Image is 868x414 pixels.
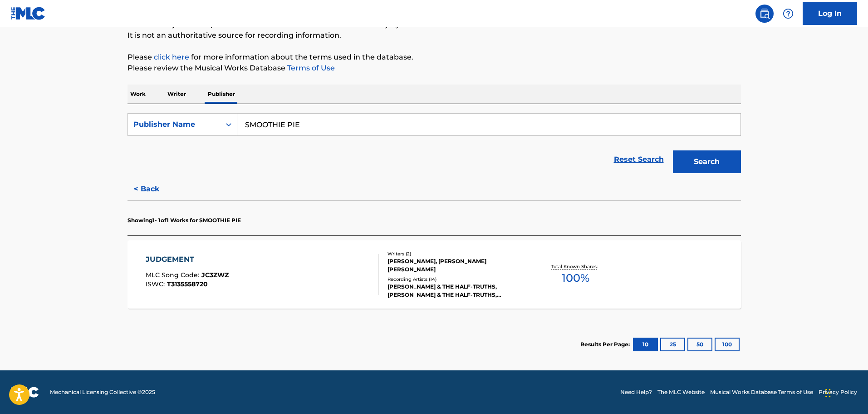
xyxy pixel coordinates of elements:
a: Privacy Policy [819,388,857,396]
a: The MLC Website [657,388,705,396]
button: 25 [660,338,685,351]
img: MLC Logo [11,7,46,20]
span: Mechanical Licensing Collective © 2025 [50,388,155,396]
span: T3135558720 [167,280,208,288]
p: Work [128,85,148,104]
div: Publisher Name [133,119,215,130]
img: logo [11,387,39,398]
span: ISWC : [146,280,167,288]
a: Reset Search [609,150,668,170]
iframe: Chat Widget [823,370,868,414]
p: Showing 1 - 1 of 1 Works for SMOOTHIE PIE [128,216,241,224]
p: Please review the Musical Works Database [128,63,741,74]
div: Drag [825,379,831,407]
button: 100 [715,338,740,351]
a: Musical Works Database Terms of Use [710,388,813,396]
button: < Back [128,178,182,200]
div: Writers ( 2 ) [387,250,525,257]
span: JC3ZWZ [201,271,229,279]
p: Publisher [205,85,238,104]
p: Please for more information about the terms used in the database. [128,52,741,63]
div: Help [779,5,797,23]
button: Search [673,150,741,173]
a: Terms of Use [285,64,335,72]
form: Search Form [128,113,741,178]
a: JUDGEMENTMLC Song Code:JC3ZWZISWC:T3135558720Writers (2)[PERSON_NAME], [PERSON_NAME] [PERSON_NAME... [128,240,741,309]
span: MLC Song Code : [146,271,201,279]
img: help [783,8,794,19]
button: 10 [633,338,658,351]
p: Writer [165,85,189,104]
p: It is not an authoritative source for recording information. [128,30,741,41]
div: [PERSON_NAME], [PERSON_NAME] [PERSON_NAME] [387,257,525,274]
a: Log In [803,2,857,25]
a: click here [154,53,189,61]
a: Need Help? [620,388,652,396]
div: JUDGEMENT [146,254,229,265]
img: search [759,8,770,19]
a: Public Search [755,5,774,23]
div: Recording Artists ( 14 ) [387,276,525,283]
p: Results Per Page: [580,340,632,349]
p: Total Known Shares: [551,263,600,270]
div: [PERSON_NAME] & THE HALF-TRUTHS, [PERSON_NAME] & THE HALF-TRUTHS, [PERSON_NAME] & THE HALF-TRUTHS... [387,283,525,299]
span: 100 % [562,270,589,286]
button: 50 [687,338,712,351]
